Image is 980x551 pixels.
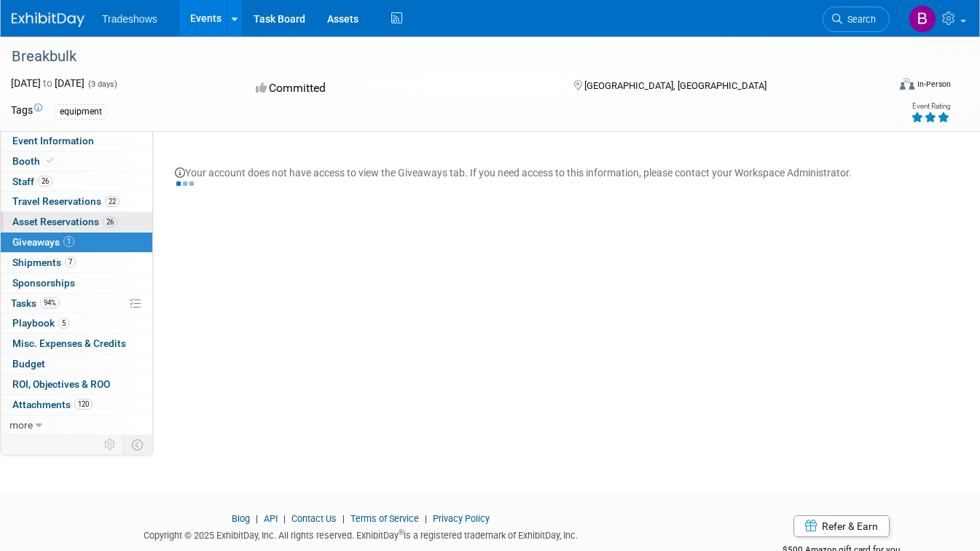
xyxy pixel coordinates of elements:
a: Budget [1,354,152,374]
span: Event Information [12,135,94,146]
span: Giveaways [12,236,74,248]
a: Asset Reservations26 [1,212,152,232]
div: Committed [251,76,550,101]
a: Shipments7 [1,253,152,273]
span: Asset Reservations [12,216,117,227]
td: Toggle Event Tabs [123,435,153,454]
a: Event Information [1,131,152,151]
span: Attachments [12,399,93,410]
a: Attachments120 [1,395,152,415]
a: Booth [1,152,152,171]
div: Your account does not have access to view the Giveaways tab. If you need access to this informati... [164,151,951,180]
span: Budget [12,358,45,370]
div: Event Rating [911,103,950,110]
span: Staff [12,176,52,187]
a: Giveaways1 [1,232,152,252]
span: Search [842,14,876,25]
span: 1 [63,236,74,247]
div: Event Format [812,76,951,98]
span: [GEOGRAPHIC_DATA], [GEOGRAPHIC_DATA] [584,80,767,91]
a: Staff26 [1,172,152,192]
span: Tradeshows [102,13,157,25]
div: In-Person [917,79,951,90]
div: Copyright © 2025 ExhibitDay, Inc. All rights reserved. ExhibitDay is a registered trademark of Ex... [11,525,710,542]
td: Personalize Event Tab Strip [98,435,123,454]
a: Tasks94% [1,294,152,313]
span: 7 [65,257,76,267]
span: ROI, Objectives & ROO [12,378,110,390]
span: | [339,513,348,524]
a: Misc. Expenses & Credits [1,334,152,353]
span: to [41,77,55,89]
td: Tags [11,103,42,120]
span: [DATE] [DATE] [11,77,85,89]
span: 120 [74,399,93,410]
img: Format-Inperson.png [900,78,914,90]
a: Playbook5 [1,313,152,333]
span: (3 days) [87,79,117,89]
div: equipment [55,104,106,120]
img: Benjamin Hecht [909,5,936,33]
span: Travel Reservations [12,195,119,207]
div: Breakbulk [7,44,871,70]
a: Search [823,7,890,32]
a: Blog [232,513,250,524]
span: | [280,513,289,524]
img: loading... [176,181,194,186]
a: Refer & Earn [793,515,890,537]
a: API [264,513,278,524]
span: | [252,513,262,524]
a: more [1,415,152,435]
span: more [9,419,33,431]
img: ExhibitDay [12,12,85,27]
span: 94% [40,297,60,308]
span: 26 [103,216,117,227]
span: Booth [12,155,57,167]
a: Privacy Policy [433,513,490,524]
span: Shipments [12,257,76,268]
a: Sponsorships [1,273,152,293]
span: Sponsorships [12,277,75,289]
span: | [421,513,431,524]
span: Tasks [11,297,60,309]
a: ROI, Objectives & ROO [1,375,152,394]
span: 5 [58,318,69,329]
span: Playbook [12,317,69,329]
sup: ® [399,528,404,536]
span: Misc. Expenses & Credits [12,337,126,349]
span: 22 [105,196,119,207]
span: 26 [38,176,52,187]
a: Contact Us [291,513,337,524]
a: Terms of Service [350,513,419,524]
a: Travel Reservations22 [1,192,152,211]
i: Booth reservation complete [47,157,54,165]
